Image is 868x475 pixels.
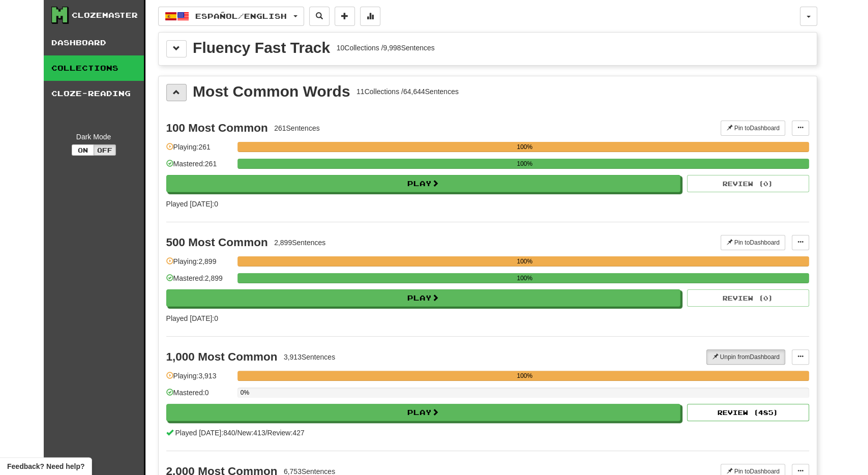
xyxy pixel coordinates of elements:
button: Add sentence to collection [335,7,355,26]
button: More stats [360,7,380,26]
div: Fluency Fast Track [193,40,330,55]
div: Playing: 261 [166,142,232,159]
div: 100% [241,142,809,152]
button: On [72,144,94,156]
div: 100% [241,371,809,381]
div: 100 Most Common [166,122,268,134]
span: Played [DATE]: 0 [166,314,218,322]
button: Pin toDashboard [721,121,785,136]
button: Play [166,175,681,192]
button: Off [94,144,116,156]
div: 100% [241,256,809,266]
div: 10 Collections / 9,998 Sentences [337,43,435,53]
div: Mastered: 2,899 [166,273,232,290]
div: 1,000 Most Common [166,350,278,363]
span: / [235,429,237,437]
button: Español/English [158,7,304,26]
span: Español / English [195,12,287,20]
button: Play [166,404,681,421]
button: Review (0) [687,289,809,307]
div: 100% [241,273,809,283]
div: Mastered: 0 [166,388,232,404]
span: Played [DATE]: 840 [175,429,235,437]
a: Collections [44,55,144,81]
span: Played [DATE]: 0 [166,200,218,208]
span: Open feedback widget [7,461,84,471]
a: Dashboard [44,30,144,55]
span: New: 413 [237,429,265,437]
div: 2,899 Sentences [274,237,325,248]
button: Pin toDashboard [721,235,785,250]
button: Play [166,289,681,307]
div: Most Common Words [193,84,350,99]
span: / [265,429,267,437]
button: Unpin fromDashboard [706,349,785,365]
div: Dark Mode [51,132,136,142]
div: Playing: 2,899 [166,256,232,273]
span: Review: 427 [267,429,304,437]
a: Cloze-Reading [44,81,144,106]
div: Playing: 3,913 [166,371,232,388]
div: 261 Sentences [274,123,320,133]
div: 500 Most Common [166,236,268,249]
div: 3,913 Sentences [284,352,335,362]
div: Mastered: 261 [166,159,232,175]
button: Review (0) [687,175,809,192]
button: Search sentences [309,7,330,26]
div: 11 Collections / 64,644 Sentences [356,86,459,97]
button: Review (485) [687,404,809,421]
div: 100% [241,159,809,169]
div: Clozemaster [72,10,138,20]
